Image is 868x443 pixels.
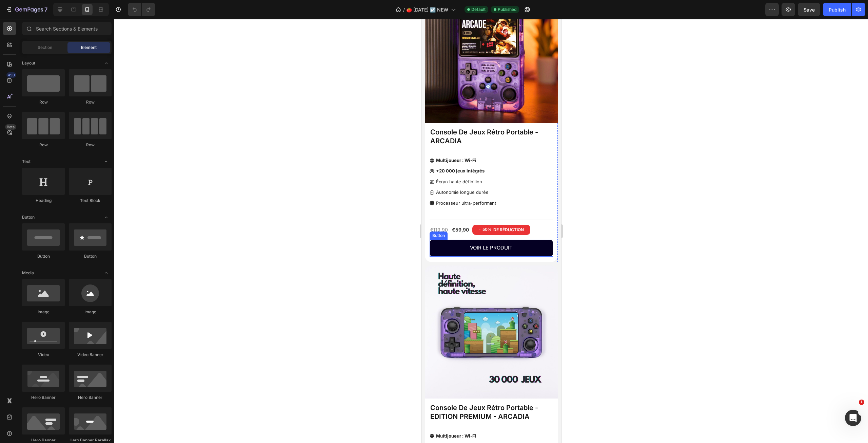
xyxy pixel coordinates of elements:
div: Beta [5,124,16,130]
button: Save [798,3,820,16]
div: Row [22,142,65,148]
div: Hero Banner [69,394,112,401]
div: - [56,207,60,215]
h1: Console De Jeux Rétro Portable - EDITION PREMIUM - ARCADIA [8,384,132,403]
div: Button [69,253,112,259]
span: Published [498,6,516,13]
div: Image [22,309,65,315]
a: Console De Jeux Rétro Portable - EDITION PREMIUM - ARCADIA [3,246,136,380]
strong: +20 000 jeux intégrés [15,149,63,154]
iframe: Intercom live chat [845,410,861,426]
span: Layout [22,60,35,66]
p: Autonomie longue durée [15,169,75,177]
div: €119,90 [8,207,27,215]
p: 7 [44,5,47,14]
span: Section [38,44,52,51]
span: Button [22,214,35,220]
div: €59,90 [30,207,48,215]
p: Écran haute définition [15,159,75,167]
p: Processeur ultra-performant [15,180,75,188]
span: Element [81,44,97,51]
div: Row [69,142,112,148]
div: Button [22,253,65,259]
span: 🍅 [DATE] ☑️ NEW [406,6,448,13]
div: Video Banner [69,352,112,358]
span: Toggle open [101,267,112,278]
div: Button [9,214,25,220]
div: DE Réduction [71,207,103,215]
div: Video [22,352,65,358]
button: Publish [823,3,851,16]
span: Save [804,7,815,13]
button: 7 [3,3,51,16]
div: Image [69,309,112,315]
span: Toggle open [101,58,112,69]
span: Default [471,6,486,13]
strong: Multijoueur : Wi-Fi [15,139,55,144]
div: Undo/Redo [128,3,155,16]
span: 1 [859,400,864,405]
input: Search Sections & Elements [22,22,112,35]
span: Text [22,159,31,165]
div: Row [69,99,112,105]
h1: Console De Jeux Rétro Portable - ARCADIA [8,108,132,127]
div: Heading [22,198,65,204]
div: 450 [6,72,16,78]
iframe: Design area [421,19,561,443]
span: Toggle open [101,212,112,223]
span: Toggle open [101,156,112,167]
div: Publish [829,6,846,13]
strong: Multijoueur : Wi-Fi [15,414,55,420]
span: Media [22,270,34,276]
span: / [403,6,405,13]
div: Row [22,99,65,105]
p: Voir le produit [48,225,91,233]
div: Text Block [69,198,112,204]
div: Hero Banner [22,394,65,401]
a: Voir le produit [8,221,132,238]
div: 50% [60,207,71,214]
